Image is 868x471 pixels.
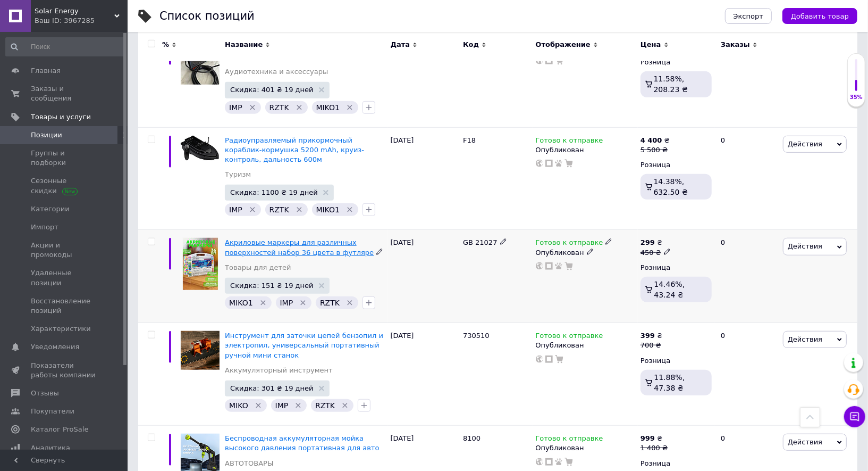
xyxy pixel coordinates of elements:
[229,299,253,307] span: MIKO1
[734,12,763,20] span: Экспорт
[536,443,635,453] div: Опубликован
[315,401,335,410] span: RZTK
[791,12,849,20] span: Добавить товар
[31,66,61,76] span: Главная
[229,205,242,214] span: IMP
[725,8,772,24] button: Экспорт
[714,230,780,323] div: 0
[31,425,88,434] span: Каталог ProSale
[295,103,304,112] svg: Удалить метку
[463,238,497,246] span: GB 21027
[225,238,374,256] a: Акриловые маркеры для различных поверхностей набор 36 цвета в футляре
[230,385,313,392] span: Скидка: 301 ₴ 19 дней
[782,8,857,24] button: Добавить товар
[641,238,671,247] div: ₴
[641,332,655,340] b: 399
[162,40,169,49] span: %
[225,459,273,468] a: АВТОТОВАРЫ
[536,238,603,250] span: Готово к отправке
[721,40,750,49] span: Заказы
[388,127,460,230] div: [DATE]
[254,401,263,410] svg: Удалить метку
[35,6,114,16] span: Solar Energy
[641,145,670,155] div: 5 500 ₴
[299,299,307,307] svg: Удалить метку
[225,332,383,359] a: Инструмент для заточки цепей бензопил и электропил, универсальный портативный ручной мини станок
[229,103,242,112] span: IMP
[788,438,822,446] span: Действия
[225,434,379,452] a: Беспроводная аккумуляторная мойка высокого давления портативная для авто
[345,205,354,214] svg: Удалить метку
[248,103,257,112] svg: Удалить метку
[654,177,688,196] span: 14.38%, 632.50 ₴
[230,282,313,289] span: Скидка: 151 ₴ 19 дней
[536,341,635,350] div: Опубликован
[230,189,318,196] span: Скидка: 1100 ₴ 19 дней
[654,75,688,94] span: 11.58%, 208.23 ₴
[641,459,712,468] div: Розница
[641,443,668,453] div: 1 400 ₴
[844,406,865,427] button: Чат с покупателем
[641,263,712,272] div: Розница
[31,176,98,195] span: Сезонные скидки
[31,204,70,214] span: Категории
[269,103,289,112] span: RZTK
[641,136,662,144] b: 4 400
[463,332,490,340] span: 730510
[341,401,349,410] svg: Удалить метку
[31,389,59,398] span: Отзывы
[536,434,603,445] span: Готово к отправке
[295,205,304,214] svg: Удалить метку
[788,335,822,343] span: Действия
[225,40,263,49] span: Название
[31,222,58,232] span: Импорт
[316,205,340,214] span: MIKO1
[225,366,333,375] a: Аккумуляторный инструмент
[788,140,822,148] span: Действия
[388,323,460,426] div: [DATE]
[35,16,128,26] div: Ваш ID: 3967285
[536,136,603,147] span: Готово к отправке
[31,268,98,287] span: Удаленные позиции
[641,434,668,443] div: ₴
[230,86,313,93] span: Скидка: 401 ₴ 19 дней
[463,40,479,49] span: Код
[225,136,364,163] a: Радиоуправляемый прикормочный кораблик-кормушка 5200 mAh, круиз-контроль, дальность 600м
[641,248,671,258] div: 450 ₴
[31,148,98,168] span: Группы и подборки
[641,238,655,246] b: 299
[654,280,685,299] span: 14.46%, 43.24 ₴
[641,57,712,67] div: Розница
[641,356,712,366] div: Розница
[229,401,248,410] span: MIKO
[259,299,267,307] svg: Удалить метку
[31,296,98,316] span: Восстановление позиций
[641,331,662,341] div: ₴
[388,230,460,323] div: [DATE]
[269,205,289,214] span: RZTK
[31,443,70,453] span: Аналитика
[31,324,91,334] span: Характеристики
[388,24,460,127] div: [DATE]
[463,434,481,442] span: 8100
[463,136,476,144] span: F18
[345,103,354,112] svg: Удалить метку
[31,84,98,103] span: Заказы и сообщения
[345,299,354,307] svg: Удалить метку
[536,145,635,155] div: Опубликован
[280,299,293,307] span: IMP
[536,40,591,49] span: Отображение
[225,263,291,272] a: Товары для детей
[641,40,661,49] span: Цена
[225,170,251,179] a: Туризм
[181,136,220,161] img: Радиоуправляемый прикормочный кораблик-кормушка 5200 mAh, круиз-контроль, дальность 600м
[31,361,98,380] span: Показатели работы компании
[536,332,603,343] span: Готово к отправке
[225,67,328,77] a: Аудиотехника и аксессуары
[536,248,635,258] div: Опубликован
[714,24,780,127] div: 0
